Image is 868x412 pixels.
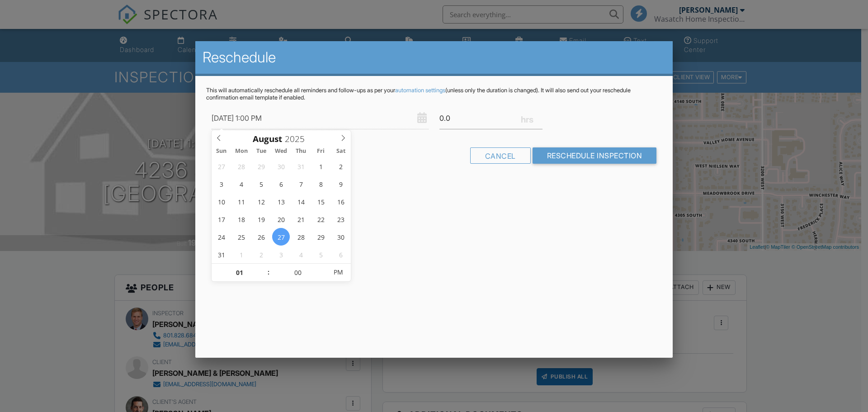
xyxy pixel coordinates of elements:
span: August 20, 2025 [272,210,290,228]
span: August 21, 2025 [292,210,310,228]
span: August 26, 2025 [252,228,270,246]
span: August 10, 2025 [212,193,230,210]
span: August 23, 2025 [332,210,349,228]
span: September 2, 2025 [252,246,270,263]
span: August 22, 2025 [312,210,330,228]
span: August 15, 2025 [312,193,330,210]
p: This will automatically reschedule all reminders and follow-ups as per your (unless only the dura... [206,87,662,101]
h2: Reschedule [203,48,665,66]
span: September 3, 2025 [272,246,290,263]
span: August 28, 2025 [292,228,310,246]
span: August 12, 2025 [252,193,270,210]
span: August 17, 2025 [212,210,230,228]
span: August 5, 2025 [252,175,270,193]
span: Mon [231,148,251,154]
span: September 1, 2025 [232,246,250,263]
span: July 30, 2025 [272,157,290,175]
span: August 6, 2025 [272,175,290,193]
span: Fri [311,148,331,154]
span: September 5, 2025 [312,246,330,263]
span: July 31, 2025 [292,157,310,175]
span: Tue [251,148,271,154]
span: July 28, 2025 [232,157,250,175]
span: July 27, 2025 [212,157,230,175]
span: August 29, 2025 [312,228,330,246]
span: : [267,263,270,281]
span: August 31, 2025 [212,246,230,263]
span: August 24, 2025 [212,228,230,246]
span: August 1, 2025 [312,157,330,175]
span: Wed [271,148,291,154]
span: September 6, 2025 [332,246,349,263]
span: Click to toggle [325,263,350,281]
input: Scroll to increment [212,264,267,282]
span: July 29, 2025 [252,157,270,175]
span: August 3, 2025 [212,175,230,193]
div: Cancel [470,147,531,164]
span: August 27, 2025 [272,228,290,246]
span: August 8, 2025 [312,175,330,193]
span: August 9, 2025 [332,175,349,193]
span: August 4, 2025 [232,175,250,193]
span: August 30, 2025 [332,228,349,246]
span: Thu [291,148,311,154]
span: Sat [331,148,351,154]
span: August 2, 2025 [332,157,349,175]
span: August 11, 2025 [232,193,250,210]
input: Scroll to increment [270,264,325,282]
a: automation settings [395,87,445,94]
span: August 7, 2025 [292,175,310,193]
span: August 13, 2025 [272,193,290,210]
span: August 25, 2025 [232,228,250,246]
span: August 14, 2025 [292,193,310,210]
input: Scroll to increment [282,133,312,145]
span: August 19, 2025 [252,210,270,228]
span: September 4, 2025 [292,246,310,263]
span: Scroll to increment [253,135,282,143]
span: August 18, 2025 [232,210,250,228]
input: Reschedule Inspection [533,147,657,164]
span: August 16, 2025 [332,193,349,210]
span: Sun [212,148,231,154]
